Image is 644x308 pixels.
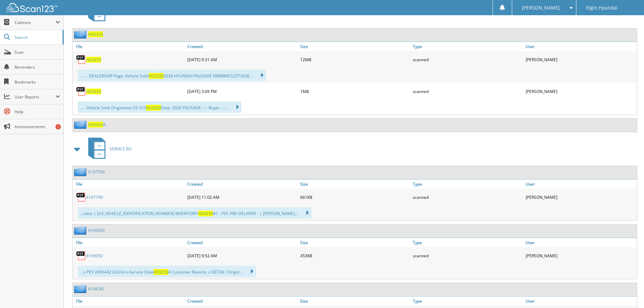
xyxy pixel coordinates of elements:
[110,146,132,152] span: SERVICE RO
[186,297,299,306] a: Created
[411,180,524,189] a: Type
[524,249,637,262] div: [PERSON_NAME]
[15,94,55,100] span: User Reports
[299,297,411,306] a: Size
[88,169,105,175] a: 6197799
[299,42,411,51] a: Size
[524,238,637,247] a: User
[299,85,411,98] div: 1MB
[74,285,88,293] img: folder2.png
[411,42,524,51] a: Type
[74,120,88,129] img: folder2.png
[73,42,186,51] a: File
[586,6,618,10] span: Elgin Hyundai
[186,53,299,66] div: [DATE] 9:31 AM
[15,34,59,40] span: Search
[84,136,132,162] a: SERVICE RO
[76,86,86,96] img: PDF.png
[15,49,60,55] span: Scan
[88,228,105,233] a: 6199050
[86,194,103,200] a: 6197799
[15,109,60,115] span: Help
[78,266,256,277] div: ...s PES V456442 G/2i/i4 n-Service Date A Customer Reports: z DETAIL I Origin...
[76,251,86,261] img: PDF.png
[198,211,213,216] span: H23233
[146,105,161,111] span: H23233
[15,79,60,85] span: Bookmarks
[186,85,299,98] div: [DATE] 3:09 PM
[299,190,411,204] div: 661KB
[411,249,524,262] div: scanned
[186,249,299,262] div: [DATE] 9:52 AM
[522,6,560,10] span: [PERSON_NAME]
[411,297,524,306] a: Type
[88,122,106,127] a: H23233A
[411,190,524,204] div: scanned
[15,64,60,70] span: Reminders
[86,253,103,259] a: 6199050
[74,30,88,39] img: folder2.png
[7,3,57,12] img: scan123-logo-white.svg
[524,42,637,51] a: User
[88,31,103,37] a: H23233
[411,238,524,247] a: Type
[524,190,637,204] div: [PERSON_NAME]
[186,238,299,247] a: Created
[78,70,266,81] div: ..... - DEALERSHIP Page: Vehicle Sold: 2026 HYUNDAI PALISADE KM8RMES22TU036...
[186,180,299,189] a: Created
[186,190,299,204] div: [DATE] 11:02 AM
[153,269,168,275] span: H23233
[524,297,637,306] a: User
[73,180,186,189] a: File
[299,53,411,66] div: 12MB
[186,42,299,51] a: Created
[524,180,637,189] a: User
[86,57,101,63] a: H23233
[55,124,61,129] div: 1
[524,53,637,66] div: [PERSON_NAME]
[78,101,241,113] div: ..... Vehicle Sold: Origination SS SSS Date: 2026 PALISADE ---- Buyer ... ...
[76,192,86,202] img: PDF.png
[411,85,524,98] div: scanned
[299,238,411,247] a: Size
[411,53,524,66] div: scanned
[15,124,60,129] span: Announcements
[299,180,411,189] a: Size
[15,20,55,25] span: Cabinets
[299,249,411,262] div: 453KB
[78,207,311,219] div: ...nlets | [US_VEHICLE_IDENTIFICATION_NUMBER] INVENTORY: #1 - PDI: PRE-DELIVERY - | [PERSON_NAME]...
[524,85,637,98] div: [PERSON_NAME]
[73,238,186,247] a: File
[74,226,88,235] img: folder2.png
[73,297,186,306] a: File
[88,286,105,292] a: 6198781
[86,89,101,94] a: H23233
[149,73,164,79] span: H23233
[88,122,103,127] span: H23233
[74,168,88,176] img: folder2.png
[76,54,86,65] img: PDF.png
